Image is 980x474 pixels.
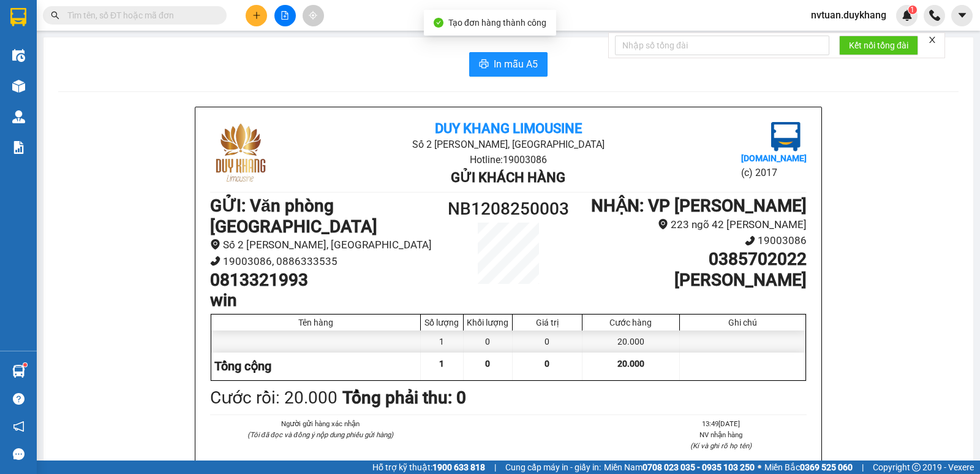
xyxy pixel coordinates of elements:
[15,89,127,171] b: GỬI : Văn phòng [GEOGRAPHIC_DATA]
[252,11,261,20] span: plus
[583,249,807,270] h1: 0385702022
[583,270,807,291] h1: [PERSON_NAME]
[862,461,864,474] span: |
[479,59,489,71] span: printer
[210,122,271,183] img: logo.jpg
[434,18,443,28] span: check-circle
[929,10,940,21] img: phone-icon
[801,7,896,23] span: nvtuan.duykhang
[210,256,221,266] span: phone
[902,10,913,21] img: icon-new-feature
[690,442,752,450] i: (Kí và ghi rõ họ tên)
[582,331,680,353] div: 20.000
[910,6,914,14] span: 1
[957,10,968,21] span: caret-down
[424,318,460,327] div: Số lượng
[274,5,296,26] button: file-add
[591,196,807,216] b: NHẬN : VP [PERSON_NAME]
[758,465,761,470] span: ⚪️
[210,237,434,253] li: Số 2 [PERSON_NAME], [GEOGRAPHIC_DATA]
[604,461,755,474] span: Miền Nam
[303,5,324,26] button: aim
[13,421,24,432] span: notification
[485,359,490,369] span: 0
[771,122,801,151] img: logo.jpg
[448,18,546,28] span: Tạo đơn hàng thành công
[210,290,434,311] h1: win
[12,365,25,378] img: warehouse-icon
[115,63,230,78] b: Gửi khách hàng
[467,318,509,327] div: Khối lượng
[68,30,278,45] li: Số 2 [PERSON_NAME], [GEOGRAPHIC_DATA]
[764,461,853,474] span: Miền Bắc
[12,80,25,93] img: warehouse-icon
[435,121,582,136] b: Duy Khang Limousine
[214,359,271,373] span: Tổng cộng
[513,331,582,353] div: 0
[210,384,337,411] div: Cước rồi : 20.000
[658,219,668,229] span: environment
[235,418,405,429] li: Người gửi hàng xác nhận
[67,9,212,22] input: Tìm tên, số ĐT hoặc mã đơn
[928,36,937,44] span: close
[683,318,802,327] div: Ghi chú
[210,196,377,237] b: GỬI : Văn phòng [GEOGRAPHIC_DATA]
[68,45,278,61] li: Hotline: 19003086
[281,11,289,20] span: file-add
[309,152,707,167] li: Hotline: 19003086
[617,359,644,369] span: 20.000
[583,216,807,233] li: 223 ngõ 42 [PERSON_NAME]
[494,56,538,72] span: In mẫu A5
[636,418,807,429] li: 13:49[DATE]
[516,318,579,327] div: Giá trị
[342,388,466,408] b: Tổng phải thu: 0
[615,36,829,55] input: Nhập số tổng đài
[643,462,755,472] strong: 0708 023 035 - 0935 103 250
[309,11,317,20] span: aim
[51,11,59,20] span: search
[421,331,464,353] div: 1
[469,52,548,77] button: printerIn mẫu A5
[800,462,853,472] strong: 0369 525 060
[912,463,921,472] span: copyright
[12,49,25,62] img: warehouse-icon
[849,39,908,52] span: Kết nối tổng đài
[745,235,755,246] span: phone
[741,153,807,163] b: [DOMAIN_NAME]
[586,318,676,327] div: Cước hàng
[464,331,513,353] div: 0
[246,5,267,26] button: plus
[12,110,25,123] img: warehouse-icon
[15,15,77,77] img: logo.jpg
[908,6,917,14] sup: 1
[13,393,24,405] span: question-circle
[214,318,417,327] div: Tên hàng
[210,239,221,250] span: environment
[10,8,26,26] img: logo-vxr
[13,448,24,460] span: message
[210,270,434,291] h1: 0813321993
[583,232,807,249] li: 19003086
[839,36,918,55] button: Kết nối tổng đài
[439,359,444,369] span: 1
[505,461,601,474] span: Cung cấp máy in - giấy in:
[309,137,707,152] li: Số 2 [PERSON_NAME], [GEOGRAPHIC_DATA]
[451,170,565,185] b: Gửi khách hàng
[12,141,25,154] img: solution-icon
[741,165,807,180] li: (c) 2017
[434,196,583,223] h1: NB1208250003
[494,461,496,474] span: |
[545,359,549,369] span: 0
[951,5,973,26] button: caret-down
[134,89,213,116] h1: NB1208250002
[23,363,27,367] sup: 1
[210,253,434,270] li: 19003086, 0886333535
[432,462,485,472] strong: 1900 633 818
[372,461,485,474] span: Hỗ trợ kỹ thuật:
[247,430,393,439] i: (Tôi đã đọc và đồng ý nộp dung phiếu gửi hàng)
[636,429,807,440] li: NV nhận hàng
[99,14,246,29] b: Duy Khang Limousine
